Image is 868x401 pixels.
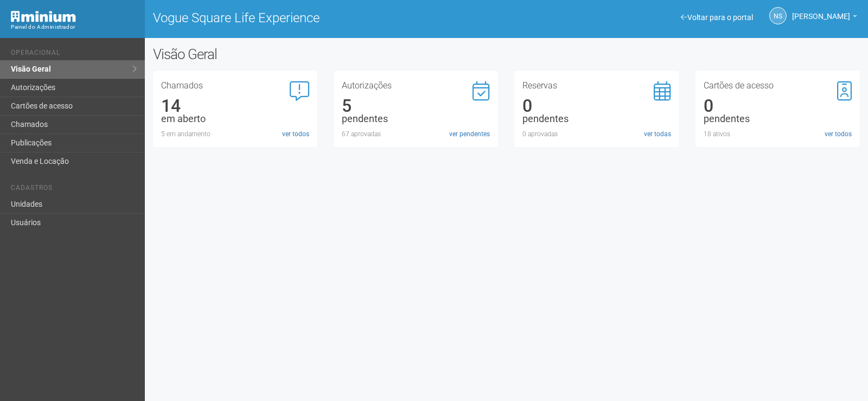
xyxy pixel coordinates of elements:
[522,114,671,124] div: pendentes
[704,81,852,90] h3: Cartões de acesso
[153,11,499,25] h1: Vogue Square Life Experience
[161,129,309,139] div: 5 em andamento
[161,81,309,90] h3: Chamados
[11,11,76,22] img: Minium
[681,13,753,22] a: Voltar para o portal
[704,114,852,124] div: pendentes
[161,114,309,124] div: em aberto
[522,129,671,139] div: 0 aprovadas
[522,101,671,111] div: 0
[342,129,490,139] div: 67 aprovadas
[342,81,490,90] h3: Autorizações
[704,101,852,111] div: 0
[792,14,857,22] a: [PERSON_NAME]
[282,129,309,139] a: ver todos
[704,129,852,139] div: 18 ativos
[11,49,137,60] li: Operacional
[522,81,671,90] h3: Reservas
[449,129,490,139] a: ver pendentes
[342,114,490,124] div: pendentes
[644,129,671,139] a: ver todas
[769,7,787,24] a: NS
[342,101,490,111] div: 5
[11,184,137,195] li: Cadastros
[153,46,438,62] h2: Visão Geral
[161,101,309,111] div: 14
[11,22,137,32] div: Painel do Administrador
[792,2,850,21] span: Nicolle Silva
[825,129,852,139] a: ver todos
